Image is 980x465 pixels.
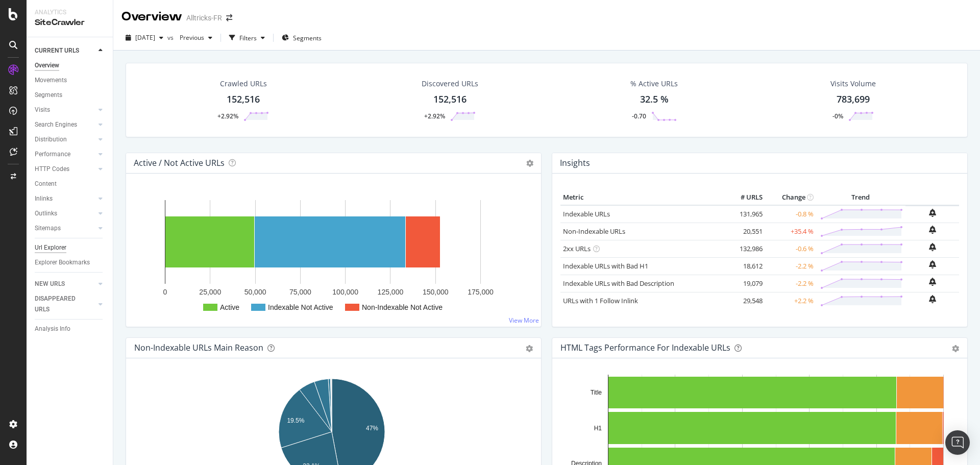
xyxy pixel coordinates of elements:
div: Content [35,179,57,189]
a: DISAPPEARED URLS [35,293,95,315]
button: [DATE] [121,30,167,46]
td: 29,548 [724,292,765,309]
div: Analysis Info [35,324,70,334]
div: Overview [35,60,59,71]
text: 0 [163,288,167,296]
div: Visits Volume [830,79,876,89]
text: Non-Indexable Not Active [362,303,443,311]
text: 100,000 [332,288,358,296]
a: Content [35,179,106,189]
a: Visits [35,105,95,115]
div: Visits [35,105,50,115]
td: +2.2 % [765,292,816,309]
div: Alltricks-FR [186,13,222,23]
td: 20,551 [724,223,765,240]
a: Indexable URLs with Bad H1 [563,261,648,271]
button: Segments [278,30,326,46]
div: Segments [35,90,62,101]
span: Segments [293,34,322,42]
span: 2025 Sep. 1st [135,33,155,42]
a: NEW URLS [35,279,95,289]
td: -2.2 % [765,275,816,292]
div: +2.92% [217,112,238,120]
div: bell-plus [929,295,936,303]
text: Active [220,303,239,311]
text: 47% [366,425,378,432]
td: -2.2 % [765,257,816,275]
span: Previous [176,33,204,42]
div: 152,516 [227,93,260,106]
div: Overview [121,8,182,26]
div: DISAPPEARED URLS [35,293,86,315]
div: Filters [239,34,257,42]
a: Explorer Bookmarks [35,257,106,268]
a: CURRENT URLS [35,45,95,56]
button: Previous [176,30,216,46]
text: 125,000 [378,288,404,296]
div: bell-plus [929,209,936,217]
div: Sitemaps [35,223,61,234]
a: Indexable URLs [563,209,610,218]
a: URLs with 1 Follow Inlink [563,296,638,305]
a: Url Explorer [35,242,106,253]
td: -0.6 % [765,240,816,257]
div: Analytics [35,8,105,17]
div: CURRENT URLS [35,45,79,56]
td: 131,965 [724,205,765,223]
div: arrow-right-arrow-left [226,14,232,21]
a: Search Engines [35,119,95,130]
div: -0% [832,112,843,120]
text: 25,000 [199,288,221,296]
svg: A chart. [134,190,529,319]
div: 152,516 [433,93,467,106]
a: Overview [35,60,106,71]
div: Search Engines [35,119,77,130]
th: Change [765,190,816,205]
a: View More [509,316,539,325]
i: Options [526,160,533,167]
a: Sitemaps [35,223,95,234]
div: SiteCrawler [35,17,105,29]
div: Distribution [35,134,67,145]
th: Trend [816,190,905,205]
div: bell-plus [929,226,936,234]
div: HTML Tags Performance for Indexable URLs [560,342,730,353]
td: 19,079 [724,275,765,292]
h4: Active / Not Active URLs [134,156,225,170]
text: 150,000 [423,288,449,296]
div: Non-Indexable URLs Main Reason [134,342,263,353]
h4: Insights [560,156,590,170]
text: Title [591,389,602,396]
a: 2xx URLs [563,244,591,253]
a: Outlinks [35,208,95,219]
div: Outlinks [35,208,57,219]
td: 132,986 [724,240,765,257]
div: 32.5 % [640,93,669,106]
text: 175,000 [468,288,494,296]
a: Segments [35,90,106,101]
a: Inlinks [35,193,95,204]
div: Url Explorer [35,242,66,253]
div: Movements [35,75,67,86]
a: Indexable URLs with Bad Description [563,279,674,288]
div: 783,699 [837,93,870,106]
th: # URLS [724,190,765,205]
a: Analysis Info [35,324,106,334]
td: -0.8 % [765,205,816,223]
td: 18,612 [724,257,765,275]
text: Indexable Not Active [268,303,333,311]
div: bell-plus [929,278,936,286]
th: Metric [560,190,724,205]
text: 75,000 [289,288,311,296]
span: vs [167,33,176,42]
div: -0.70 [632,112,646,120]
button: Filters [225,30,269,46]
div: bell-plus [929,260,936,268]
div: NEW URLS [35,279,65,289]
a: Movements [35,75,106,86]
div: +2.92% [424,112,445,120]
td: +35.4 % [765,223,816,240]
a: Performance [35,149,95,160]
text: 50,000 [244,288,266,296]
